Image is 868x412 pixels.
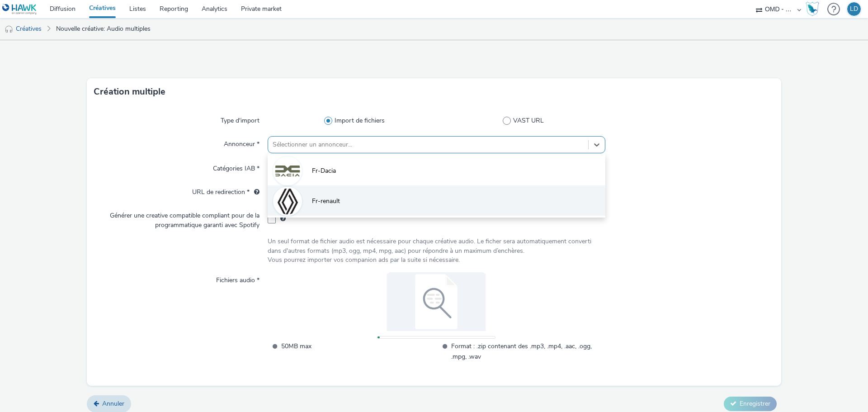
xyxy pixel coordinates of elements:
span: Format : .zip contenant des .mp3, .mp4, .aac, .ogg, .mpg, .wav [451,341,605,362]
div: Choisissez 'PG Spotify' pour optimiser les offres pour Spotify. Seuls les formats .mp3 et .ogg so... [280,214,286,223]
span: 50MB max [281,341,435,362]
div: LD [850,2,858,16]
div: L'URL de redirection sera utilisée comme URL de validation avec certains SSP et ce sera l'URL de ... [250,188,259,197]
label: Générer une creative compatible compliant pour de la programmatique garanti avec Spotify [94,208,263,230]
label: URL de redirection * [189,184,263,197]
img: 250910_RENAULT_RADIO_LeDefile_30s_Estelle_LOM1_MixWEB.wav [377,272,495,331]
a: Hawk Academy [806,2,823,16]
label: Type d'import [217,113,263,125]
label: Annonceur * [220,136,263,149]
span: VAST URL [513,116,544,125]
label: Fichiers audio * [212,272,263,285]
img: Fr-Dacia [274,158,301,184]
span: Import de fichiers [335,116,385,125]
span: Fr-Dacia [312,166,336,175]
span: Annuler [102,399,124,408]
button: Enregistrer [724,397,777,411]
label: Catégories IAB * [209,161,263,173]
div: Un seul format de fichier audio est nécessaire pour chaque créative audio. Le ficher sera automat... [268,237,605,265]
img: Hawk Academy [806,2,819,16]
h3: Création multiple [94,85,165,99]
a: Nouvelle créative: Audio multiples [52,18,155,40]
span: Fr-renault [312,197,340,206]
img: audio [5,25,14,34]
img: Fr-renault [274,184,301,219]
img: undefined Logo [2,4,37,15]
span: Enregistrer [740,399,770,408]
